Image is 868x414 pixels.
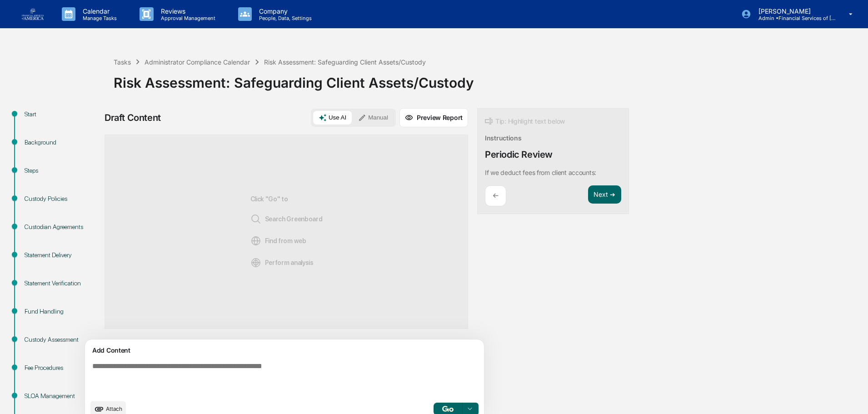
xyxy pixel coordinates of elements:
[250,214,323,224] span: Search Greenboard
[22,8,44,20] img: logo
[106,405,122,412] span: Attach
[114,58,131,66] div: Tasks
[25,110,99,119] div: Start
[250,257,261,268] img: Analysis
[250,214,261,224] img: Search
[114,67,863,91] div: Risk Assessment: Safeguarding Client Assets/Custody
[25,279,99,288] div: Statement Verification
[252,15,316,21] p: People, Data, Settings
[25,250,99,260] div: Statement Delivery
[399,108,468,127] button: Preview Report
[90,345,479,356] div: Add Content
[25,307,99,316] div: Fund Handling
[485,169,596,176] p: If we deduct fees from client accounts:
[839,384,863,409] iframe: Open customer support
[588,185,621,204] button: Next ➔
[154,15,220,21] p: Approval Management
[250,150,323,314] div: Click "Go" to
[25,363,99,373] div: Fee Procedures
[264,58,426,66] div: Risk Assessment: Safeguarding Client Assets/Custody
[25,391,99,401] div: SLOA Management
[493,191,499,200] p: ←
[105,112,161,123] div: Draft Content
[485,116,565,127] div: Tip: Highlight text below
[25,138,99,147] div: Background
[751,15,836,21] p: Admin • Financial Services of [GEOGRAPHIC_DATA]
[25,166,99,175] div: Steps
[25,335,99,344] div: Custody Assessment
[485,134,522,142] div: Instructions
[313,111,352,125] button: Use AI
[442,406,453,412] img: Go
[25,222,99,232] div: Custodian Agreements
[252,7,316,15] p: Company
[145,58,250,66] div: Administrator Compliance Calendar
[751,7,836,15] p: [PERSON_NAME]
[25,194,99,204] div: Custody Policies
[75,15,121,21] p: Manage Tasks
[485,149,553,160] div: Periodic Review
[353,111,394,125] button: Manual
[250,235,306,246] span: Find from web
[75,7,121,15] p: Calendar
[250,235,261,246] img: Web
[250,257,314,268] span: Perform analysis
[154,7,220,15] p: Reviews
